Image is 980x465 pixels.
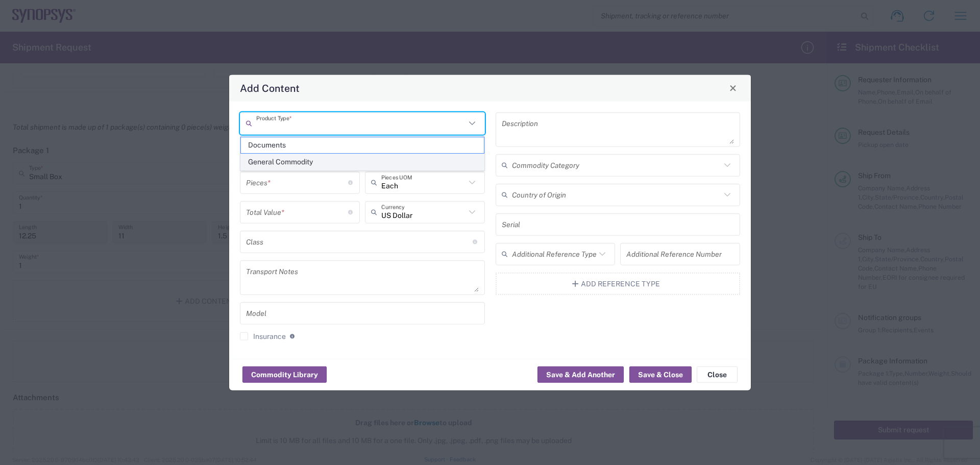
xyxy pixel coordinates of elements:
[240,332,286,340] label: Insurance
[629,366,692,383] button: Save & Close
[241,137,484,153] span: Documents
[537,366,624,383] button: Save & Add Another
[726,81,740,95] button: Close
[240,81,300,95] h4: Add Content
[697,366,738,383] button: Close
[496,272,741,295] button: Add Reference Type
[241,154,484,170] span: General Commodity
[242,366,327,383] button: Commodity Library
